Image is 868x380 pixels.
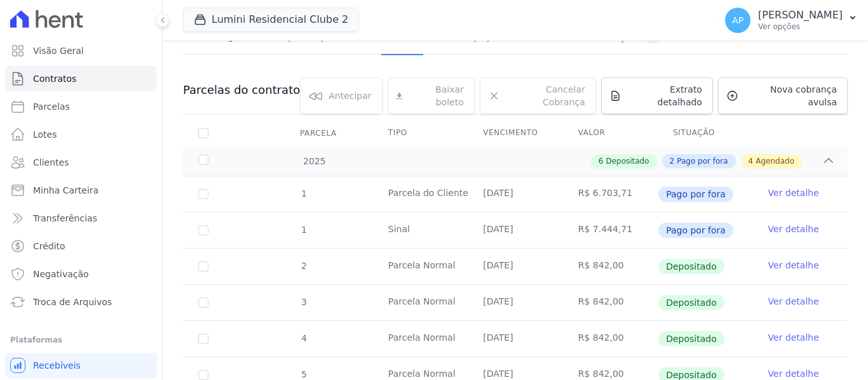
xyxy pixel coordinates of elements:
span: 5 [300,369,307,379]
a: Negativação [5,261,157,287]
th: Valor [563,120,658,147]
a: Crédito [5,233,157,259]
a: Troca de Arquivos [5,289,157,315]
input: Só é possível selecionar pagamentos em aberto [198,370,208,380]
span: Visão Geral [33,44,84,57]
span: Crédito [33,240,65,252]
span: 6 [599,155,604,167]
a: Ver detalhe [768,331,819,344]
a: Visão Geral [5,38,157,63]
span: Depositado [658,259,724,274]
td: R$ 7.444,71 [563,213,658,248]
a: Lotes [5,122,157,147]
a: Parcelas [5,94,157,119]
span: 2 [300,261,307,271]
p: Ver opções [758,22,843,32]
td: R$ 842,00 [563,249,658,284]
span: Minha Carteira [33,184,98,197]
input: Só é possível selecionar pagamentos em aberto [198,225,208,235]
a: Minha Carteira [5,178,157,203]
span: Pago por fora [658,187,733,202]
th: Tipo [373,120,468,147]
button: Lumini Residencial Clube 2 [183,8,359,32]
span: Pago por fora [677,155,728,167]
span: Transferências [33,212,97,225]
td: Parcela do Cliente [373,176,468,212]
a: Clientes [5,150,157,175]
th: Situação [658,120,752,147]
span: 4 [749,155,754,167]
h3: Parcelas do contrato [183,82,300,98]
span: Lotes [33,128,57,141]
td: [DATE] [468,321,562,357]
td: Parcela Normal [373,249,468,284]
span: Clientes [33,156,69,169]
span: Recebíveis [33,359,81,372]
span: Depositado [606,155,649,167]
td: [DATE] [468,176,562,212]
span: Extrato detalhado [627,83,702,108]
span: Parcelas [33,100,70,113]
td: [DATE] [468,213,562,248]
input: Só é possível selecionar pagamentos em aberto [198,261,208,272]
span: Negativação [33,268,89,280]
input: Só é possível selecionar pagamentos em aberto [198,334,208,344]
a: Ver detalhe [768,295,819,308]
a: Ver detalhe [768,223,819,235]
span: 1 [300,188,307,199]
a: Transferências [5,206,157,231]
span: 3 [300,297,307,307]
a: Ver detalhe [768,187,819,199]
input: Só é possível selecionar pagamentos em aberto [198,189,208,199]
p: [PERSON_NAME] [758,9,843,22]
input: Só é possível selecionar pagamentos em aberto [198,298,208,308]
div: Plataformas [10,332,152,348]
td: R$ 6.703,71 [563,176,658,212]
span: AP [732,16,743,25]
span: Nova cobrança avulsa [743,83,837,108]
span: Depositado [658,295,724,310]
td: Parcela Normal [373,285,468,320]
td: [DATE] [468,285,562,320]
a: Extrato detalhado [601,77,713,114]
span: Pago por fora [658,223,733,238]
td: [DATE] [468,249,562,284]
td: Parcela Normal [373,321,468,357]
a: Ver detalhe [768,367,819,380]
td: R$ 842,00 [563,321,658,357]
button: AP [PERSON_NAME] Ver opções [715,3,868,38]
td: R$ 842,00 [563,285,658,320]
span: 4 [300,333,307,343]
a: Nova cobrança avulsa [718,77,848,114]
a: Ver detalhe [768,259,819,272]
div: Parcela [285,121,352,146]
td: Sinal [373,213,468,248]
span: 1 [300,225,307,235]
span: Troca de Arquivos [33,296,112,308]
a: Contratos [5,66,157,91]
a: Recebíveis [5,353,157,378]
span: Contratos [33,72,76,85]
th: Vencimento [468,120,562,147]
span: 2 [670,155,675,167]
span: Depositado [658,331,724,346]
span: Agendado [756,155,794,167]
